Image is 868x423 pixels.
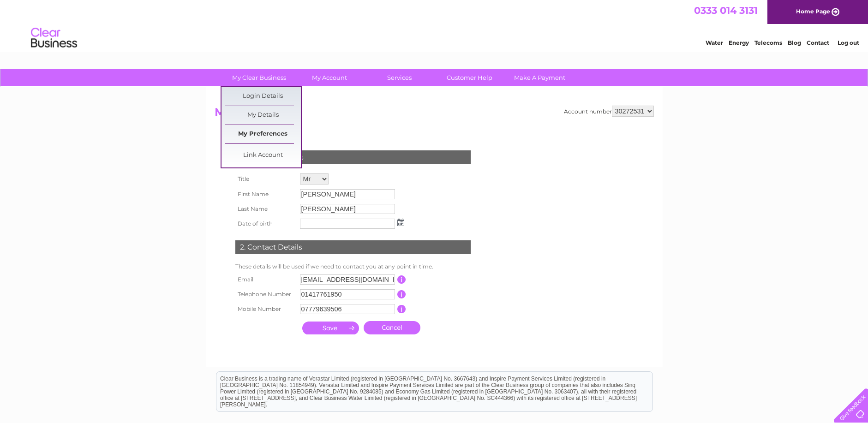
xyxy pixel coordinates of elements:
a: Make A Payment [502,69,578,86]
div: Account number [564,106,654,117]
td: These details will be used if we need to contact you at any point in time. [233,261,473,272]
h2: My Details [215,106,654,123]
input: Submit [302,322,359,334]
a: My Preferences [225,125,301,143]
a: Cancel [364,321,420,334]
div: 2. Contact Details [235,240,471,254]
a: Services [361,69,437,86]
a: Customer Help [431,69,508,86]
div: 1. Personal Details [235,150,471,164]
a: My Account [291,69,367,86]
a: Login Details [225,87,301,106]
a: My Clear Business [221,69,297,86]
a: Contact [807,39,829,46]
th: Email [233,272,298,287]
a: 0333 014 3131 [694,5,758,16]
th: Last Name [233,202,298,216]
a: Energy [729,39,749,46]
a: Blog [788,39,801,46]
a: Water [706,39,723,46]
input: Information [397,290,406,298]
a: Log out [838,39,859,46]
th: Date of birth [233,216,298,231]
div: Clear Business is a trading name of Verastar Limited (registered in [GEOGRAPHIC_DATA] No. 3667643... [216,5,652,45]
input: Information [397,275,406,284]
img: logo.png [30,24,78,52]
th: Telephone Number [233,287,298,302]
th: First Name [233,187,298,202]
th: Mobile Number [233,302,298,316]
a: Link Account [225,146,301,165]
img: ... [397,219,404,226]
th: Title [233,171,298,187]
input: Information [397,305,406,313]
a: My Details [225,106,301,125]
a: Telecoms [754,39,782,46]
